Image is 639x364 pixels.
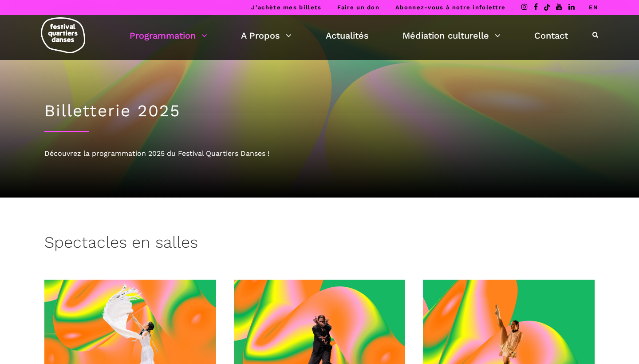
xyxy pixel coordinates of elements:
[251,4,321,11] a: J’achète mes billets
[130,28,207,43] a: Programmation
[44,101,595,121] h1: Billetterie 2025
[395,4,505,11] a: Abonnez-vous à notre infolettre
[44,148,595,159] div: Découvrez la programmation 2025 du Festival Quartiers Danses !
[326,28,369,43] a: Actualités
[44,233,198,255] h3: Spectacles en salles
[402,28,501,43] a: Médiation culturelle
[337,4,379,11] a: Faire un don
[534,28,568,43] a: Contact
[41,17,85,53] img: logo-fqd-med
[589,4,598,11] a: EN
[241,28,292,43] a: A Propos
